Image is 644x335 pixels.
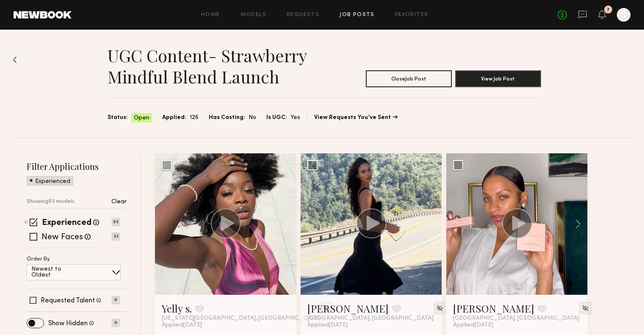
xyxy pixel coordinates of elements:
[453,315,579,322] span: [GEOGRAPHIC_DATA], [GEOGRAPHIC_DATA]
[108,113,128,122] span: Status:
[201,12,220,18] a: Home
[41,233,83,242] label: New Faces
[582,305,589,312] img: Unhide Model
[307,302,389,315] a: [PERSON_NAME]
[162,302,192,315] a: Yelly s.
[287,12,319,18] a: Requests
[13,56,17,63] img: Back to previous page
[27,257,50,262] p: Order By
[134,114,149,122] span: Open
[112,218,120,226] p: 93
[35,179,70,185] p: Experienced
[249,113,256,122] span: No
[111,199,127,205] p: Clear
[41,297,95,304] label: Requested Talent
[108,45,324,87] h1: UGC Content- Strawberry Mindful Blend Launch
[290,113,300,122] span: Yes
[48,320,88,327] label: Show Hidden
[27,161,127,172] h2: Filter Applications
[162,315,320,322] span: [US_STATE][GEOGRAPHIC_DATA], [GEOGRAPHIC_DATA]
[395,12,428,18] a: Favorites
[42,219,91,227] label: Experienced
[307,322,435,329] div: Applied [DATE]
[366,70,452,87] button: CloseJob Post
[314,115,398,121] a: View Requests You’ve Sent
[112,319,120,327] p: 0
[340,12,375,18] a: Job Posts
[190,113,199,122] span: 126
[453,322,581,329] div: Applied [DATE]
[436,305,443,312] img: Unhide Model
[27,199,75,205] p: Showing 93 models
[607,8,610,12] div: 7
[307,315,434,322] span: [GEOGRAPHIC_DATA], [GEOGRAPHIC_DATA]
[453,302,534,315] a: [PERSON_NAME]
[240,12,266,18] a: Models
[162,113,186,122] span: Applied:
[455,70,541,87] button: View Job Post
[617,8,630,22] a: S
[162,322,290,329] div: Applied [DATE]
[112,233,120,241] p: 33
[31,266,82,278] p: Newest to Oldest
[112,296,120,304] p: 0
[266,113,287,122] span: Is UGC:
[209,113,245,122] span: Has Casting:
